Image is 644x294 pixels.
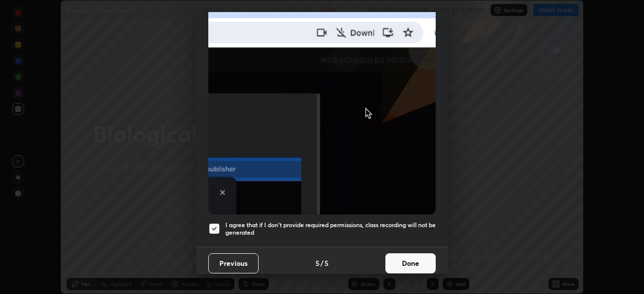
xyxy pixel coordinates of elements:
[385,253,436,273] button: Done
[320,258,324,268] h4: /
[225,221,436,237] h5: I agree that if I don't provide required permissions, class recording will not be generated
[315,258,319,268] h4: 5
[325,258,329,268] h4: 5
[208,253,259,273] button: Previous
